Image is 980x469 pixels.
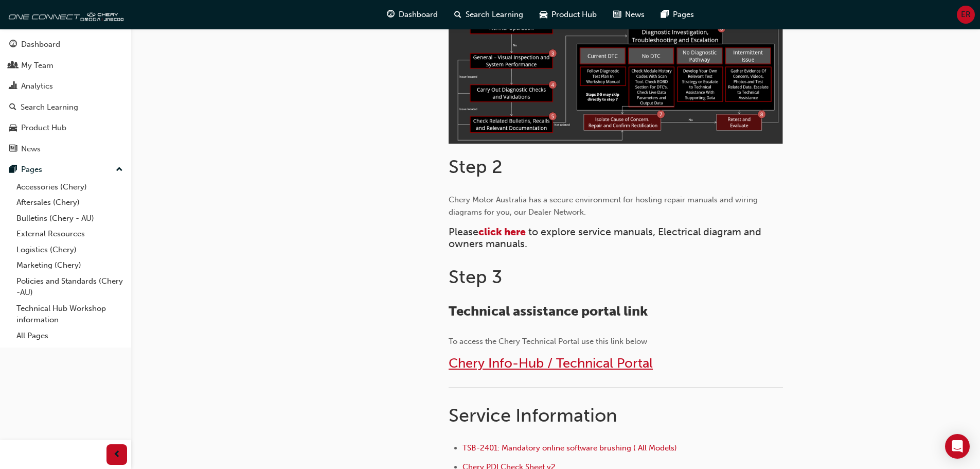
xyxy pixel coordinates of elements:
span: to explore service manuals, Electrical diagram and owners manuals. [449,226,764,250]
span: people-icon [9,61,17,71]
div: Dashboard [21,39,60,50]
a: Accessories (Chery) [12,179,127,195]
a: guage-iconDashboard [379,4,446,25]
button: DashboardMy TeamAnalyticsSearch LearningProduct HubNews [4,33,127,160]
a: Chery Info-Hub / Technical Portal [449,355,653,371]
a: click here [478,226,526,238]
span: guage-icon [387,8,395,21]
span: Dashboard [399,9,438,21]
div: Pages [21,164,42,176]
span: pages-icon [661,8,669,21]
span: up-icon [116,163,123,177]
a: My Team [4,56,127,75]
a: pages-iconPages [653,4,702,25]
span: chart-icon [9,82,17,91]
a: News [4,140,127,159]
a: Dashboard [4,35,127,54]
div: Product Hub [21,122,66,134]
span: Product Hub [551,9,597,21]
a: car-iconProduct Hub [531,4,605,25]
button: Pages [4,160,127,179]
span: Step 2 [449,155,503,178]
span: car-icon [540,8,547,21]
a: Bulletins (Chery - AU) [12,211,127,227]
div: News [21,143,41,155]
a: Logistics (Chery) [12,242,127,258]
a: Technical Hub Workshop information [12,301,127,328]
span: car-icon [9,124,17,133]
a: Search Learning [4,98,127,117]
div: My Team [21,60,54,72]
span: prev-icon [113,448,121,461]
span: Please [449,226,478,238]
span: To access the Chery Technical Portal use this link below [449,337,647,346]
img: oneconnect [5,4,123,25]
div: Search Learning [21,101,78,113]
span: Search Learning [466,9,523,21]
span: search-icon [454,8,461,21]
span: Technical assistance portal link [449,303,648,319]
span: Pages [673,9,694,21]
div: Analytics [21,80,53,92]
span: news-icon [613,8,621,21]
a: Product Hub [4,118,127,137]
span: news-icon [9,145,17,154]
span: search-icon [9,103,16,112]
button: ER [957,6,975,24]
a: Aftersales (Chery) [12,195,127,211]
a: Analytics [4,77,127,96]
a: External Resources [12,226,127,242]
a: search-iconSearch Learning [446,4,531,25]
a: Policies and Standards (Chery -AU) [12,273,127,301]
span: News [625,9,645,21]
a: All Pages [12,328,127,344]
a: TSB-2401: Mandatory online software brushing ( All Models) [462,443,677,453]
span: Chery Motor Australia has a secure environment for hosting repair manuals and wiring diagrams for... [449,195,760,217]
a: Marketing (Chery) [12,257,127,273]
span: Service Information [449,404,617,426]
span: guage-icon [9,40,17,49]
div: Open Intercom Messenger [945,434,970,459]
a: news-iconNews [605,4,653,25]
span: ER [961,9,971,21]
span: Step 3 [449,266,502,288]
span: pages-icon [9,165,17,175]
